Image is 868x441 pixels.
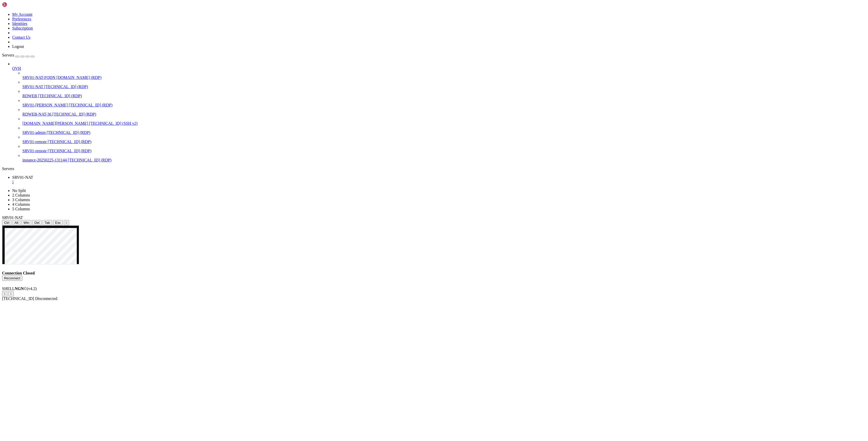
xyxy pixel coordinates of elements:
[14,221,19,225] span: Alt
[23,221,29,225] span: Win
[38,94,82,98] span: [TECHNICAL_ID] (RDP)
[22,71,866,80] li: SRV01-NAT-FQDN [DOMAIN_NAME] (RDP)
[15,286,24,291] b: NGN
[2,220,11,225] button: Ctrl
[22,112,866,117] a: RDWEB-NAT-36 [TECHNICAL_ID] (RDP)
[2,271,35,275] span: Connection Closed
[22,80,866,89] li: SRV01-NAT [TECHNICAL_ID] (RDP)
[64,220,69,225] button: 
[2,275,22,281] button: Reconnect
[89,121,138,126] span: [TECHNICAL_ID] (SSH v2)
[66,221,67,225] div: 
[2,2,31,7] img: Shellngn
[22,89,866,98] li: RDWEB [TECHNICAL_ID] (RDP)
[22,94,866,98] a: RDWEB [TECHNICAL_ID] (RDP)
[12,198,30,202] a: 3 Columns
[4,292,5,296] div: 
[27,286,37,291] span: 4.2.0
[48,140,92,144] span: [TECHNICAL_ID] (RDP)
[22,75,866,80] a: SRV01-NAT-FQDN [DOMAIN_NAME] (RDP)
[44,85,88,89] span: [TECHNICAL_ID] (RDP)
[22,121,88,126] span: [DOMAIN_NAME][PERSON_NAME]
[12,12,33,17] a: My Account
[12,207,30,211] a: 5 Columns
[34,221,39,225] span: Del
[68,158,111,162] span: [TECHNICAL_ID] (RDP)
[47,130,90,135] span: [TECHNICAL_ID] (RDP)
[22,112,51,116] span: RDWEB-NAT-36
[2,286,37,291] span: SHELL ©
[22,135,866,144] li: SRV01-remote [TECHNICAL_ID] (RDP)
[22,107,866,117] li: RDWEB-NAT-36 [TECHNICAL_ID] (RDP)
[12,220,21,225] button: Alt
[12,26,33,30] a: Subscription
[12,62,866,162] li: OVH
[22,85,866,89] a: SRV01-NAT [TECHNICAL_ID] (RDP)
[22,98,866,107] li: SRV01-[PERSON_NAME] [TECHNICAL_ID] (RDP)
[22,144,866,153] li: SRV01-remote [TECHNICAL_ID] (RDP)
[22,75,55,80] span: SRV01-NAT-FQDN
[55,221,61,225] span: Esc
[22,158,67,162] span: instance-20250225-131144
[22,158,866,162] a: instance-20250225-131144 [TECHNICAL_ID] (RDP)
[22,130,46,135] span: SRV01-admin
[53,220,63,225] button: Esc
[12,180,866,184] a: 
[22,117,866,126] li: [DOMAIN_NAME][PERSON_NAME] [TECHNICAL_ID] (SSH v2)
[2,53,14,57] span: Servers
[35,296,57,301] span: Disconnected
[42,220,52,225] button: Tab
[12,188,26,193] a: No Split
[12,17,31,21] a: Preferences
[22,149,866,153] a: SRV01-remote [TECHNICAL_ID] (RDP)
[2,291,7,296] button: 
[12,175,866,184] a: SRV01-NAT
[22,121,866,126] a: [DOMAIN_NAME][PERSON_NAME] [TECHNICAL_ID] (SSH v2)
[12,21,27,26] a: Identities
[21,220,31,225] button: Win
[22,103,68,107] span: SRV01-[PERSON_NAME]
[12,66,866,71] a: OVH
[22,103,866,107] a: SRV01-[PERSON_NAME] [TECHNICAL_ID] (RDP)
[22,149,47,153] span: SRV01-remote
[12,202,30,206] a: 4 Columns
[12,44,24,49] a: Logout
[45,221,50,225] span: Tab
[22,153,866,162] li: instance-20250225-131144 [TECHNICAL_ID] (RDP)
[12,66,21,71] span: OVH
[8,291,14,296] button: 
[10,292,12,296] div: 
[32,220,41,225] button: Del
[48,149,92,153] span: [TECHNICAL_ID] (RDP)
[2,215,23,220] span: SRV01-NAT
[22,140,866,144] a: SRV01-remote [TECHNICAL_ID] (RDP)
[56,75,101,80] span: [DOMAIN_NAME] (RDP)
[12,193,30,197] a: 2 Columns
[2,167,866,171] div: Servers
[4,221,9,225] span: Ctrl
[22,94,37,98] span: RDWEB
[12,35,31,39] a: Contact Us
[22,130,866,135] a: SRV01-admin [TECHNICAL_ID] (RDP)
[69,103,112,107] span: [TECHNICAL_ID] (RDP)
[22,140,47,144] span: SRV01-remote
[2,296,34,301] span: [TECHNICAL_ID]
[12,175,33,180] span: SRV01-NAT
[22,85,43,89] span: SRV01-NAT
[52,112,96,116] span: [TECHNICAL_ID] (RDP)
[22,126,866,135] li: SRV01-admin [TECHNICAL_ID] (RDP)
[2,53,35,57] a: Servers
